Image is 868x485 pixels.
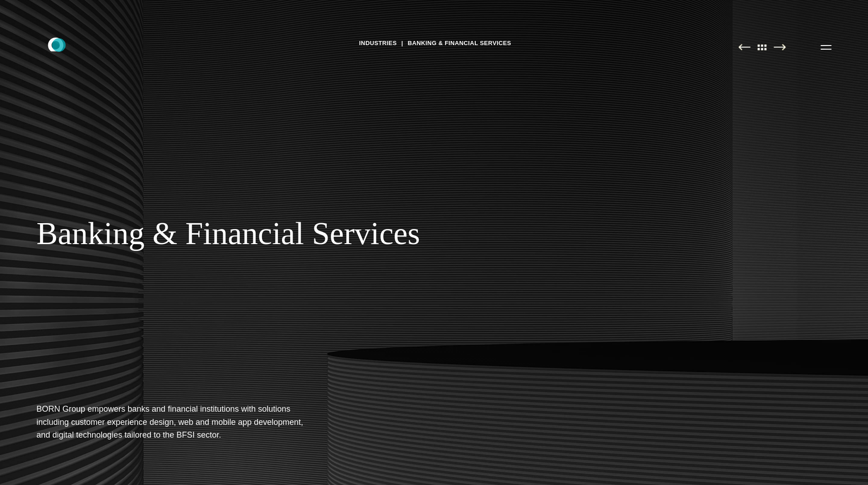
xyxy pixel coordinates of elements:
[774,44,786,51] img: Next Page
[738,44,750,51] img: Previous Page
[36,403,310,441] h1: BORN Group empowers banks and financial institutions with solutions including customer experience...
[36,215,556,252] div: Banking & Financial Services
[753,44,772,51] img: All Pages
[359,36,397,50] a: Industries
[815,37,837,56] button: Open
[408,36,511,50] a: Banking & Financial Services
